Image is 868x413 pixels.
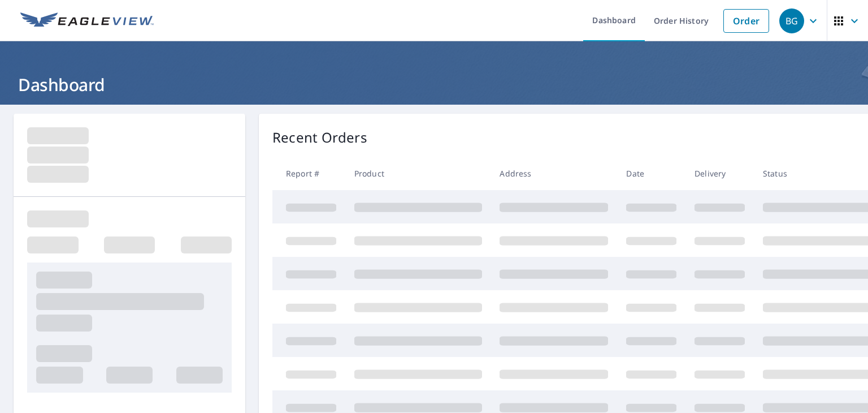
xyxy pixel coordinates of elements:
a: Order [723,9,769,33]
p: Recent Orders [272,127,367,148]
img: EV Logo [20,12,154,29]
th: Product [345,157,491,190]
th: Delivery [685,157,754,190]
h1: Dashboard [14,73,854,96]
div: BG [779,8,804,33]
th: Address [491,157,617,190]
th: Date [617,157,685,190]
th: Report # [272,157,345,190]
